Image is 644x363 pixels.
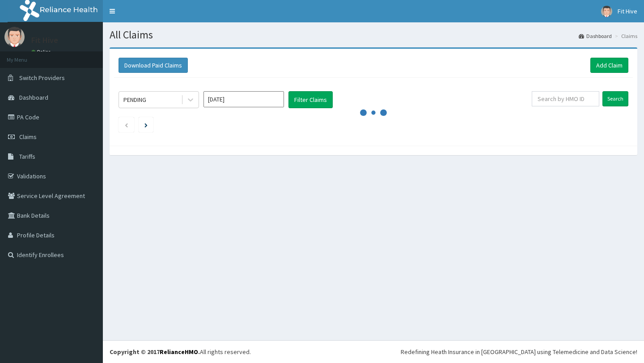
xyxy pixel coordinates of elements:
[579,32,612,40] a: Dashboard
[19,93,48,101] span: Dashboard
[31,49,53,55] a: Online
[19,74,65,82] span: Switch Providers
[618,7,637,15] span: Fit Hive
[110,29,637,41] h1: All Claims
[602,91,628,106] input: Search
[103,340,644,363] footer: All rights reserved.
[203,91,284,107] input: Select Month and Year
[601,6,612,17] img: User Image
[401,347,637,356] div: Redefining Heath Insurance in [GEOGRAPHIC_DATA] using Telemedicine and Data Science!
[19,133,37,141] span: Claims
[4,27,25,47] img: User Image
[31,36,58,44] p: Fit Hive
[144,121,148,129] a: Next page
[124,121,128,129] a: Previous page
[532,91,599,106] input: Search by HMO ID
[590,58,628,73] a: Add Claim
[110,348,200,356] strong: Copyright © 2017 .
[123,95,146,104] div: PENDING
[360,99,387,126] svg: audio-loading
[288,91,333,108] button: Filter Claims
[613,32,637,40] li: Claims
[160,348,198,356] a: RelianceHMO
[119,58,188,73] button: Download Paid Claims
[19,152,35,160] span: Tariffs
